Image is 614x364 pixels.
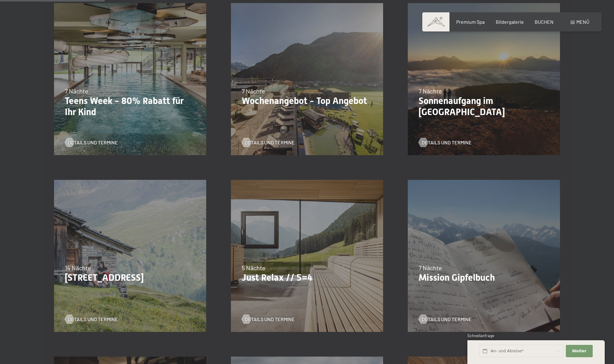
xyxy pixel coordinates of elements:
span: Details und Termine [245,139,295,146]
span: 14 Nächte [65,264,91,271]
span: 7 Nächte [419,264,442,271]
span: 7 Nächte [242,87,265,95]
span: Details und Termine [68,316,118,323]
span: Details und Termine [422,139,472,146]
a: Details und Termine [65,316,118,323]
a: BUCHEN [535,19,553,25]
a: Details und Termine [242,316,295,323]
span: Weiter [572,348,587,354]
span: Details und Termine [68,139,118,146]
p: Just Relax // 5=4 [242,272,372,283]
span: 5 Nächte [242,264,265,271]
span: Details und Termine [245,316,295,323]
p: Sonnenaufgang im [GEOGRAPHIC_DATA] [419,95,549,118]
button: Weiter [566,345,592,358]
a: Details und Termine [65,139,118,146]
p: Mission Gipfelbuch [419,272,549,283]
span: 7 Nächte [419,87,442,95]
span: Schnellanfrage [467,333,494,338]
a: Premium Spa [456,19,485,25]
span: Menü [576,19,589,25]
a: Details und Termine [419,139,472,146]
p: [STREET_ADDRESS] [65,272,195,283]
a: Bildergalerie [496,19,524,25]
p: Teens Week - 80% Rabatt für Ihr Kind [65,95,195,118]
span: Details und Termine [422,316,472,323]
a: Details und Termine [242,139,295,146]
span: 7 Nächte [65,87,88,95]
p: Wochenangebot - Top Angebot [242,95,372,106]
a: Details und Termine [419,316,472,323]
